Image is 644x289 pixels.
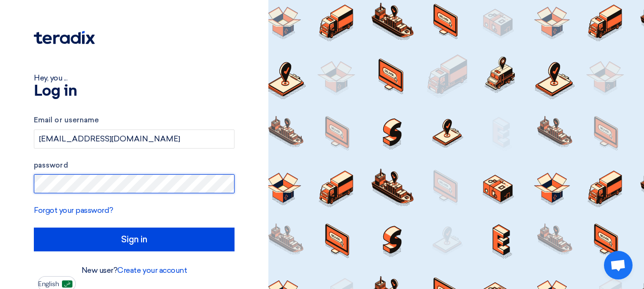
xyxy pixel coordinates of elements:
[34,228,235,251] input: Sign in
[34,31,95,44] img: Teradix logo
[34,116,99,124] font: Email or username
[82,266,118,275] font: New user?
[604,251,633,279] a: Open chat
[34,161,68,169] font: password
[38,280,59,288] font: English
[117,266,187,275] a: Create your account
[34,84,77,99] font: Log in
[34,206,113,215] a: Forgot your password?
[62,280,72,288] img: ar-AR.png
[34,73,67,82] font: Hey, you ...
[34,130,235,149] input: Enter your business email or username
